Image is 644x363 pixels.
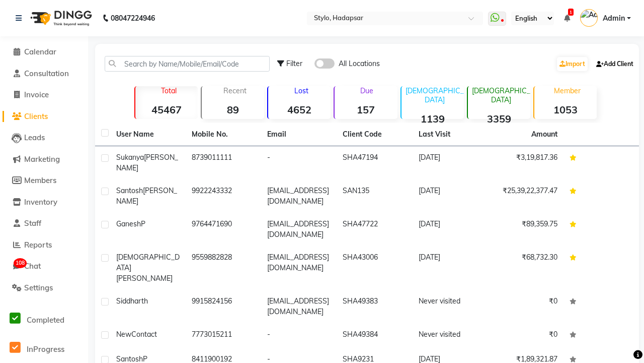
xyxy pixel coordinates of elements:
span: Inventory [24,197,57,207]
th: Mobile No. [186,123,261,146]
img: Admin [580,9,598,27]
a: Import [557,57,588,71]
a: Invoice [3,89,86,101]
td: ₹3,19,817.36 [488,146,563,179]
td: 9764471690 [186,213,261,246]
th: User Name [110,123,186,146]
td: [DATE] [413,213,488,246]
td: [EMAIL_ADDRESS][DOMAIN_NAME] [261,179,337,213]
td: - [261,323,337,348]
a: Add Client [594,57,636,71]
span: Staff [24,218,41,228]
span: Admin [603,13,625,24]
span: Marketing [24,154,60,164]
a: 1 [564,14,570,23]
span: InProgress [27,344,64,354]
td: 8739011111 [186,146,261,179]
span: 1 [568,9,574,16]
td: [EMAIL_ADDRESS][DOMAIN_NAME] [261,213,337,246]
p: [DEMOGRAPHIC_DATA] [406,86,464,104]
span: Invoice [24,90,49,99]
td: ₹0 [488,323,563,348]
td: SHA49384 [337,323,412,348]
th: Client Code [337,123,412,146]
td: Never visited [413,323,488,348]
span: Members [24,175,56,185]
td: [DATE] [413,179,488,213]
td: [EMAIL_ADDRESS][DOMAIN_NAME] [261,290,337,323]
p: Lost [272,86,331,95]
span: Completed [27,315,64,325]
strong: 4652 [268,103,331,116]
td: SHA47194 [337,146,412,179]
span: [PERSON_NAME] [116,153,178,172]
span: New [116,330,131,339]
td: 9922243332 [186,179,261,213]
p: Total [139,86,198,95]
span: Leads [24,133,45,142]
b: 08047224946 [111,4,155,32]
p: Recent [206,86,264,95]
span: Filter [286,59,302,68]
a: Leads [3,132,86,144]
span: All Locations [339,58,380,69]
span: Ganesh [116,219,141,228]
span: Consultation [24,69,69,78]
td: SHA49383 [337,290,412,323]
td: 9559882828 [186,246,261,290]
td: [DATE] [413,146,488,179]
p: Member [538,86,597,95]
td: ₹68,732.30 [488,246,563,290]
td: Never visited [413,290,488,323]
td: - [261,146,337,179]
a: Consultation [3,68,86,80]
a: Reports [3,239,86,251]
strong: 157 [335,103,397,116]
td: ₹0 [488,290,563,323]
td: 7773015211 [186,323,261,348]
span: Settings [24,283,53,292]
p: [DEMOGRAPHIC_DATA] [472,86,530,104]
td: SHA47722 [337,213,412,246]
strong: 1053 [534,103,597,116]
span: [PERSON_NAME] [116,186,177,206]
span: Calendar [24,47,56,56]
td: ₹25,39,22,377.47 [488,179,563,213]
a: Inventory [3,197,86,208]
span: Sukanya [116,153,144,162]
a: Settings [3,282,86,294]
th: Last Visit [413,123,488,146]
span: siddharth [116,296,148,306]
p: Due [337,86,397,95]
a: Staff [3,218,86,229]
span: Clients [24,111,48,121]
strong: 3359 [468,112,530,125]
td: SHA43006 [337,246,412,290]
strong: 1139 [401,112,464,125]
span: P [141,219,145,228]
td: ₹89,359.75 [488,213,563,246]
input: Search by Name/Mobile/Email/Code [105,56,270,72]
span: Contact [131,330,157,339]
td: 9915824156 [186,290,261,323]
span: Chat [24,261,41,271]
th: Amount [525,123,563,146]
span: Santosh [116,186,143,195]
a: 108Chat [3,261,86,272]
th: Email [261,123,337,146]
a: Calendar [3,46,86,58]
td: SAN135 [337,179,412,213]
span: [PERSON_NAME] [116,274,173,283]
span: 108 [14,258,27,268]
span: [DEMOGRAPHIC_DATA] [116,253,180,272]
a: Clients [3,111,86,123]
td: [EMAIL_ADDRESS][DOMAIN_NAME] [261,246,337,290]
td: [DATE] [413,246,488,290]
a: Marketing [3,154,86,165]
strong: 45467 [135,103,198,116]
strong: 89 [202,103,264,116]
span: Reports [24,240,52,250]
img: logo [26,4,95,32]
a: Members [3,175,86,187]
